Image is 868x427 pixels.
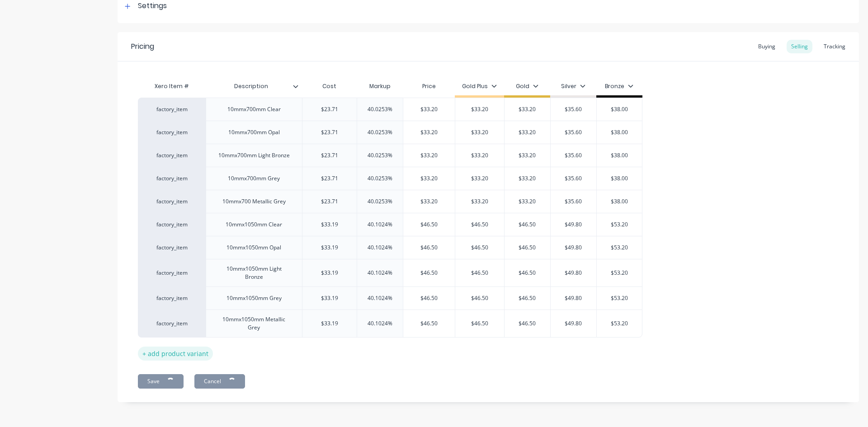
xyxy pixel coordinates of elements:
div: $35.60 [551,121,596,144]
button: Cancel [194,374,245,389]
div: 10mmx1050mm Clear [218,219,289,230]
div: $33.20 [403,167,455,190]
div: 10mmx700mm Grey [221,173,287,184]
div: $33.20 [505,144,550,167]
div: Silver [561,82,585,90]
div: $46.50 [403,213,455,236]
div: Description [206,75,297,98]
div: $46.50 [455,262,504,284]
div: factory_item [147,197,197,206]
div: $33.20 [455,167,504,190]
div: $33.20 [505,98,550,121]
div: Pricing [131,41,154,52]
div: 10mmx1050mm Light Bronze [210,263,298,283]
div: Price [403,77,455,95]
div: factory_item [147,221,197,229]
div: 10mmx700mm Opal [221,127,287,138]
div: factory_item10mmx700mm Grey$23.7140.0253%$33.20$33.20$33.20$35.60$38.00 [138,167,642,190]
div: 40.0253% [357,144,403,167]
div: Markup [357,77,403,95]
div: $33.19 [302,236,357,259]
div: 40.1024% [357,213,403,236]
div: $38.00 [597,144,642,167]
div: $35.60 [551,144,596,167]
div: Gold Plus [462,82,497,90]
div: 10mmx700mm Light Bronze [211,150,297,161]
div: 10mmx700mm Clear [220,103,288,115]
div: factory_item [147,128,197,136]
div: 40.1024% [357,262,403,284]
div: $23.71 [302,190,357,213]
div: factory_item10mmx1050mm Opal$33.1940.1024%$46.50$46.50$46.50$49.80$53.20 [138,236,642,259]
div: $33.19 [302,312,357,335]
div: Xero Item # [138,77,206,95]
div: factory_item10mmx700mm Light Bronze$23.7140.0253%$33.20$33.20$33.20$35.60$38.00 [138,144,642,167]
div: $33.20 [505,121,550,144]
div: 40.1024% [357,236,403,259]
div: Tracking [819,40,850,53]
div: $46.50 [455,287,504,310]
div: 10mmx1050mm Grey [219,292,289,304]
div: $23.71 [302,167,357,190]
div: $49.80 [551,262,596,284]
div: $46.50 [455,236,504,259]
div: $35.60 [551,98,596,121]
div: $53.20 [597,262,642,284]
div: $33.20 [403,144,455,167]
div: factory_item10mmx1050mm Metallic Grey$33.1940.1024%$46.50$46.50$46.50$49.80$53.20 [138,310,642,338]
div: $33.20 [505,167,550,190]
div: $33.20 [455,144,504,167]
div: 40.1024% [357,312,403,335]
div: $33.19 [302,213,357,236]
div: factory_item10mmx700 Metallic Grey$23.7140.0253%$33.20$33.20$33.20$35.60$38.00 [138,190,642,213]
div: $49.80 [551,312,596,335]
div: 40.0253% [357,167,403,190]
div: $46.50 [403,287,455,310]
div: $46.50 [505,213,550,236]
div: $35.60 [551,167,596,190]
div: factory_item [147,294,197,302]
div: $53.20 [597,312,642,335]
div: factory_item [147,244,197,252]
div: Bronze [605,82,633,90]
div: $46.50 [455,213,504,236]
div: Gold [516,82,538,90]
div: factory_item10mmx700mm Opal$23.7140.0253%$33.20$33.20$33.20$35.60$38.00 [138,121,642,144]
button: Save [138,374,184,389]
div: + add product variant [138,347,213,361]
div: $33.20 [403,190,455,213]
div: $33.20 [403,98,455,121]
div: 10mmx1050mm Opal [219,242,288,253]
div: $23.71 [302,121,357,144]
div: $49.80 [551,287,596,310]
div: $46.50 [455,312,504,335]
div: Description [206,77,302,95]
div: factory_item10mmx1050mm Grey$33.1940.1024%$46.50$46.50$46.50$49.80$53.20 [138,286,642,310]
div: 40.0253% [357,121,403,144]
div: $49.80 [551,213,596,236]
div: $46.50 [505,287,550,310]
div: Selling [787,40,812,53]
div: factory_item [147,151,197,160]
div: $33.20 [455,190,504,213]
div: $46.50 [403,236,455,259]
div: $33.20 [505,190,550,213]
div: 10mmx700 Metallic Grey [215,196,293,207]
div: factory_item [147,174,197,183]
div: 40.1024% [357,287,403,310]
div: $23.71 [302,144,357,167]
div: $35.60 [551,190,596,213]
div: 10mmx1050mm Metallic Grey [210,314,298,333]
div: $46.50 [505,236,550,259]
div: $38.00 [597,98,642,121]
div: $38.00 [597,167,642,190]
div: $53.20 [597,287,642,310]
div: Settings [138,0,167,12]
div: $46.50 [403,262,455,284]
div: factory_item10mmx1050mm Light Bronze$33.1940.1024%$46.50$46.50$46.50$49.80$53.20 [138,259,642,286]
div: factory_item [147,269,197,277]
div: factory_item10mmx1050mm Clear$33.1940.1024%$46.50$46.50$46.50$49.80$53.20 [138,213,642,236]
div: $23.71 [302,98,357,121]
div: Cost [302,77,357,95]
div: $46.50 [505,262,550,284]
